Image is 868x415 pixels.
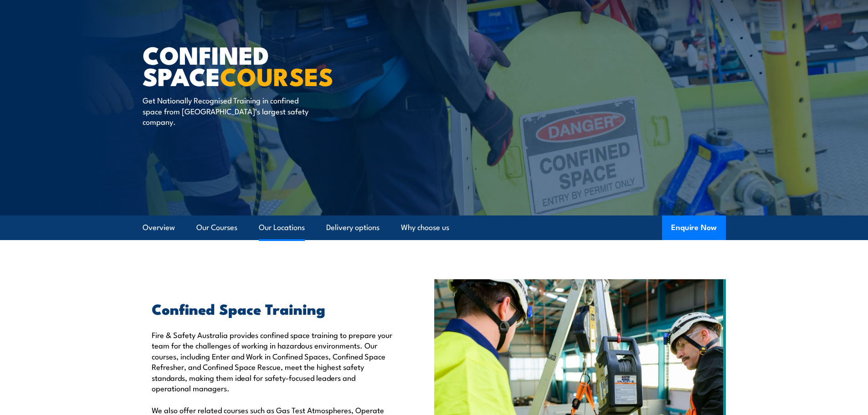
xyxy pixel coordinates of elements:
button: Enquire Now [662,215,726,240]
a: Overview [143,215,175,240]
p: Fire & Safety Australia provides confined space training to prepare your team for the challenges ... [152,329,392,393]
a: Delivery options [326,215,380,240]
a: Why choose us [401,215,449,240]
strong: COURSES [220,56,334,94]
a: Our Locations [259,215,305,240]
h1: Confined Space [143,44,368,86]
a: Our Courses [196,215,237,240]
h2: Confined Space Training [152,302,392,315]
p: Get Nationally Recognised Training in confined space from [GEOGRAPHIC_DATA]’s largest safety comp... [143,95,309,127]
